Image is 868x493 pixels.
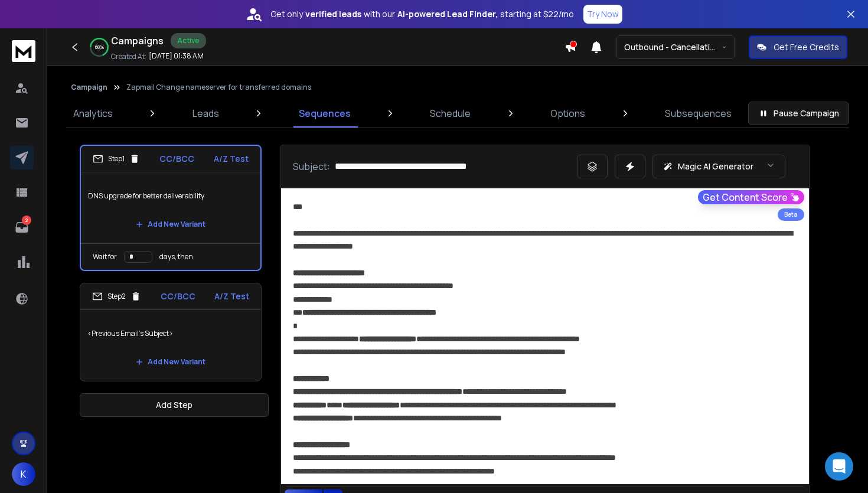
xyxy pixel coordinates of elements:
p: A/Z Test [214,153,249,165]
a: Options [543,99,592,128]
p: Wait for [93,252,117,262]
p: Analytics [73,106,113,120]
button: Add New Variant [126,350,215,374]
p: Get only with our starting at $22/mo [270,8,574,20]
button: Add Step [80,393,269,417]
button: Get Free Credits [749,35,847,59]
p: Created At: [111,52,146,61]
a: Leads [185,99,226,128]
a: Sequences [292,99,358,128]
p: 2 [22,216,31,225]
p: Subsequences [665,106,732,120]
a: Analytics [66,99,120,128]
button: Add New Variant [126,213,215,236]
p: Sequences [299,106,351,120]
div: Active [171,33,206,48]
button: K [12,462,35,486]
p: 68 % [95,44,104,51]
button: Pause Campaign [748,102,849,125]
div: Beta [778,208,804,221]
p: <Previous Email's Subject> [87,317,254,350]
strong: AI-powered Lead Finder, [397,8,498,20]
img: logo [12,40,35,62]
div: Step 2 [92,291,141,302]
p: Schedule [430,106,471,120]
li: Step1CC/BCCA/Z TestDNS upgrade for better deliverabilityAdd New VariantWait fordays, then [80,145,262,271]
h1: Campaigns [111,34,164,48]
button: Try Now [583,5,622,24]
div: Step 1 [93,154,140,164]
p: days, then [159,252,193,262]
strong: verified leads [305,8,361,20]
p: CC/BCC [161,290,195,302]
p: A/Z Test [214,290,249,302]
a: 2 [10,216,34,239]
div: Open Intercom Messenger [825,452,853,481]
button: Magic AI Generator [652,155,785,178]
p: Options [550,106,585,120]
p: Get Free Credits [774,41,839,53]
p: Magic AI Generator [678,161,753,172]
p: DNS upgrade for better deliverability [88,179,253,213]
p: Subject: [293,159,330,174]
li: Step2CC/BCCA/Z Test<Previous Email's Subject>Add New Variant [80,283,262,381]
p: CC/BCC [159,153,194,165]
button: Get Content Score [698,190,804,204]
p: Zapmail Change nameserver for transferred domains [126,83,311,92]
p: Leads [192,106,219,120]
a: Subsequences [658,99,739,128]
a: Schedule [423,99,478,128]
p: [DATE] 01:38 AM [149,51,204,61]
p: Outbound - Cancellations, Welcome, Onboarding etc [624,41,722,53]
button: Campaign [71,83,107,92]
p: Try Now [587,8,619,20]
